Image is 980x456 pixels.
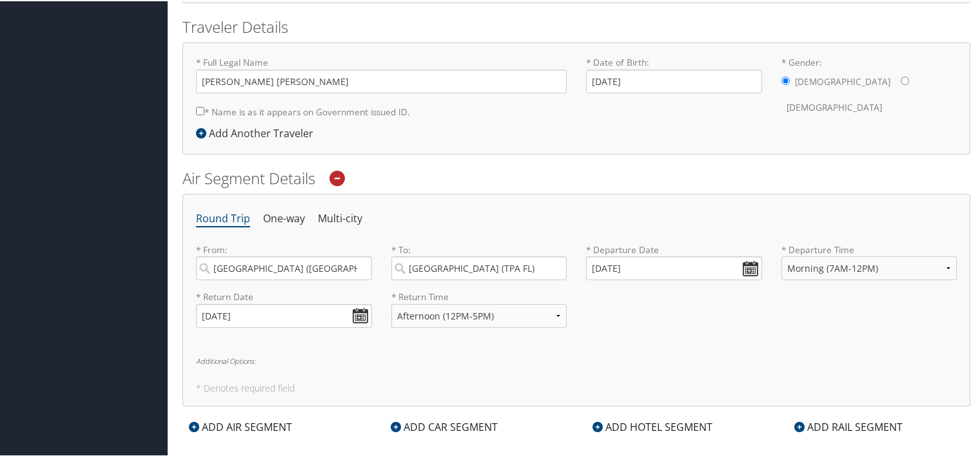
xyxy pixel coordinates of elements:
[196,356,957,363] h6: Additional Options:
[384,418,504,433] div: ADD CAR SEGMENT
[901,75,909,84] input: * Gender:[DEMOGRAPHIC_DATA][DEMOGRAPHIC_DATA]
[586,242,762,255] label: * Departure Date
[586,55,762,91] label: * Date of Birth:
[788,418,909,433] div: ADD RAIL SEGMENT
[182,418,299,433] div: ADD AIR SEGMENT
[196,383,957,392] h5: * Denotes required field
[182,166,970,188] h2: Air Segment Details
[263,206,305,229] li: One-way
[795,68,890,93] label: [DEMOGRAPHIC_DATA]
[196,242,372,279] label: * From:
[781,55,957,119] label: * Gender:
[196,289,372,302] label: * Return Date
[196,303,372,327] input: MM/DD/YYYY
[196,255,372,279] input: City or Airport Code
[196,106,204,114] input: * Name is as it appears on Government issued ID.
[586,255,762,279] input: MM/DD/YYYY
[196,99,410,122] label: * Name is as it appears on Government issued ID.
[182,15,970,37] h2: Traveler Details
[586,418,719,433] div: ADD HOTEL SEGMENT
[196,206,250,229] li: Round Trip
[586,68,762,92] input: * Date of Birth:
[196,68,567,92] input: * Full Legal Name
[391,255,567,279] input: City or Airport Code
[781,255,957,279] select: * Departure Time
[787,94,882,119] label: [DEMOGRAPHIC_DATA]
[318,206,362,229] li: Multi-city
[196,124,320,140] div: Add Another Traveler
[391,289,567,302] label: * Return Time
[781,242,957,289] label: * Departure Time
[781,75,790,84] input: * Gender:[DEMOGRAPHIC_DATA][DEMOGRAPHIC_DATA]
[391,242,567,279] label: * To:
[196,55,567,91] label: * Full Legal Name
